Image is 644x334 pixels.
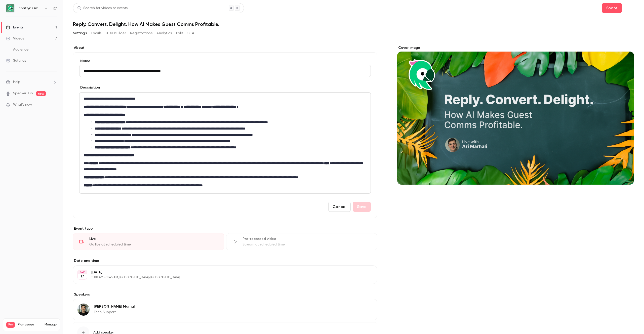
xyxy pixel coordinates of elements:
[79,85,100,90] label: Description
[73,21,634,27] h1: Reply. Convert. Delight. How AI Makes Guest Comms Profitable.
[79,59,371,64] label: Name
[226,233,377,250] div: Pre-recorded videoStream at scheduled time
[243,236,371,241] div: Pre-recorded video
[80,274,84,279] p: 17
[6,36,24,41] div: Videos
[91,270,350,275] p: [DATE]
[6,322,15,328] span: Pro
[91,275,350,279] p: 11:00 AM - 11:45 AM, [GEOGRAPHIC_DATA]/[GEOGRAPHIC_DATA]
[19,6,42,11] h6: chatlyn GmbH
[94,304,135,309] p: [PERSON_NAME] Marhali
[89,242,218,247] div: Go live at scheduled time
[6,79,57,85] li: help-dropdown-opener
[6,58,26,63] div: Settings
[73,29,87,37] button: Settings
[73,226,377,231] p: Event type
[36,91,46,96] span: new
[73,299,377,320] div: Ari Marhali[PERSON_NAME] MarhaliTech Support
[6,4,14,12] img: chatlyn GmbH
[94,310,135,315] p: Tech Support
[18,323,42,327] span: Plan usage
[176,29,183,37] button: Polls
[187,29,194,37] button: CTA
[73,45,377,50] label: About
[13,102,32,107] span: What's new
[77,304,90,316] img: Ari Marhali
[91,29,101,37] button: Emails
[45,323,57,327] a: Manage
[73,233,224,250] div: LiveGo live at scheduled time
[73,258,377,263] label: Date and time
[6,47,28,52] div: Audience
[397,45,634,50] label: Cover image
[328,202,351,212] button: Cancel
[79,92,371,194] section: description
[73,292,377,297] label: Speakers
[130,29,152,37] button: Registrations
[77,6,128,11] div: Search for videos or events
[13,79,20,85] span: Help
[13,91,33,96] a: SpeakerHub
[243,242,371,247] div: Stream at scheduled time
[6,25,23,30] div: Events
[397,45,634,185] section: Cover image
[602,3,622,13] button: Share
[89,236,218,241] div: Live
[156,29,172,37] button: Analytics
[79,93,371,193] div: editor
[78,270,87,274] div: SEP
[106,29,126,37] button: UTM builder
